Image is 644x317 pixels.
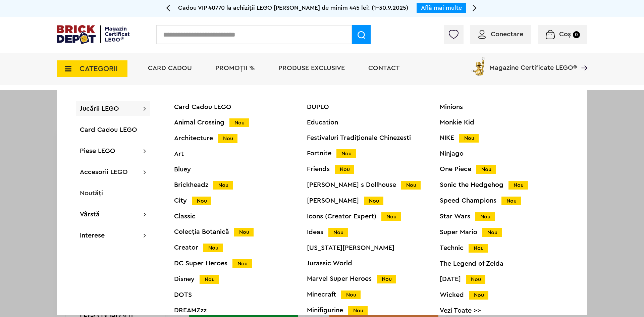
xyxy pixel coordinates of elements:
[421,5,462,11] a: Află mai multe
[577,56,587,62] a: Magazine Certificate LEGO®
[491,31,523,38] span: Conectare
[178,5,408,11] span: Cadou VIP 40770 la achiziții LEGO [PERSON_NAME] de minim 445 lei! (1-30.9.2025)
[148,65,192,71] a: Card Cadou
[79,65,118,72] span: CATEGORII
[278,65,345,71] a: Produse exclusive
[559,31,571,38] span: Coș
[478,31,523,38] a: Conectare
[215,65,255,71] a: PROMOȚII %
[368,65,400,71] a: Contact
[489,56,577,71] span: Magazine Certificate LEGO®
[573,31,580,38] small: 0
